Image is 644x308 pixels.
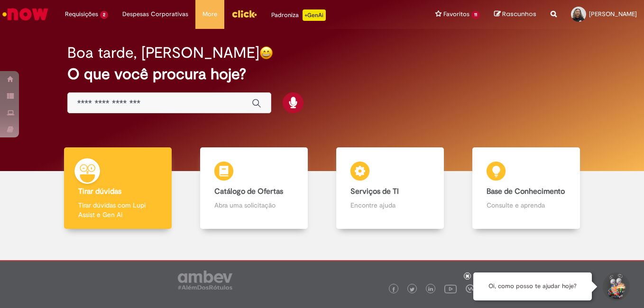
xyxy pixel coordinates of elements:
a: Catálogo de Ofertas Abra uma solicitação [186,147,322,229]
button: Iniciar Conversa de Suporte [601,272,630,301]
span: 11 [471,11,480,19]
span: Despesas Corporativas [122,9,188,19]
img: logo_footer_youtube.png [444,282,457,295]
img: logo_footer_ambev_rotulo_gray.png [178,271,232,290]
span: More [202,9,217,19]
img: logo_footer_facebook.png [391,287,396,292]
a: Rascunhos [494,10,536,19]
img: ServiceNow [1,5,50,24]
img: click_logo_yellow_360x200.png [231,7,257,21]
b: Catálogo de Ofertas [214,187,283,196]
span: [PERSON_NAME] [589,10,637,18]
p: +GenAi [303,9,326,21]
div: Padroniza [271,9,326,21]
img: logo_footer_workplace.png [466,284,474,293]
p: Tirar dúvidas com Lupi Assist e Gen Ai [78,200,158,219]
b: Serviços de TI [350,187,399,196]
b: Tirar dúvidas [78,187,121,196]
span: Rascunhos [502,9,536,18]
div: Oi, como posso te ajudar hoje? [473,272,592,300]
p: Consulte e aprenda [487,200,566,210]
span: Favoritos [443,9,469,19]
img: logo_footer_linkedin.png [428,287,433,292]
p: Abra uma solicitação [214,200,294,210]
h2: O que você procura hoje? [67,66,577,82]
h2: Boa tarde, [PERSON_NAME] [67,45,259,61]
span: Requisições [65,9,98,19]
a: Base de Conhecimento Consulte e aprenda [458,147,594,229]
img: happy-face.png [259,46,273,60]
a: Serviços de TI Encontre ajuda [322,147,458,229]
img: logo_footer_twitter.png [410,287,414,292]
a: Tirar dúvidas Tirar dúvidas com Lupi Assist e Gen Ai [50,147,186,229]
p: Encontre ajuda [350,200,430,210]
b: Base de Conhecimento [487,187,565,196]
span: 2 [100,11,108,19]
